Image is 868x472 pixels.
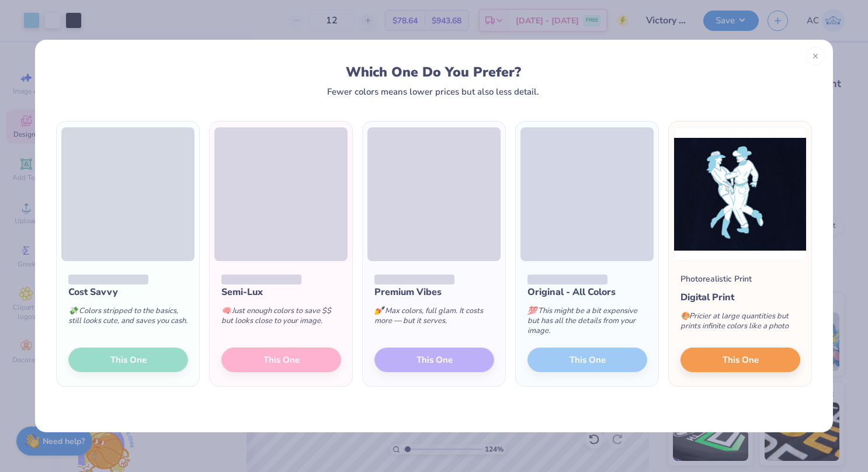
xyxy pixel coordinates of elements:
div: Pricier at large quantities but prints infinite colors like a photo [680,304,800,343]
div: Semi-Lux [221,285,341,299]
span: 💯 [527,306,537,316]
div: Premium Vibes [374,285,494,299]
span: This One [723,353,759,367]
div: Which One Do You Prefer? [67,64,800,80]
div: Colors stripped to the basics, still looks cute, and saves you cash. [68,299,188,338]
button: This One [680,348,800,372]
div: Cost Savvy [68,285,188,299]
span: 💅 [374,306,384,316]
img: Photorealistic preview [673,127,807,261]
div: Original - All Colors [527,285,647,299]
span: 🎨 [680,311,690,321]
span: 🧠 [221,306,231,316]
div: Digital Print [680,290,800,304]
div: Fewer colors means lower prices but also less detail. [327,87,539,96]
div: Just enough colors to save $$ but looks close to your image. [221,299,341,338]
div: Photorealistic Print [680,273,752,285]
span: 💸 [68,306,78,316]
div: This might be a bit expensive but has all the details from your image. [527,299,647,348]
div: Max colors, full glam. It costs more — but it serves. [374,299,494,338]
